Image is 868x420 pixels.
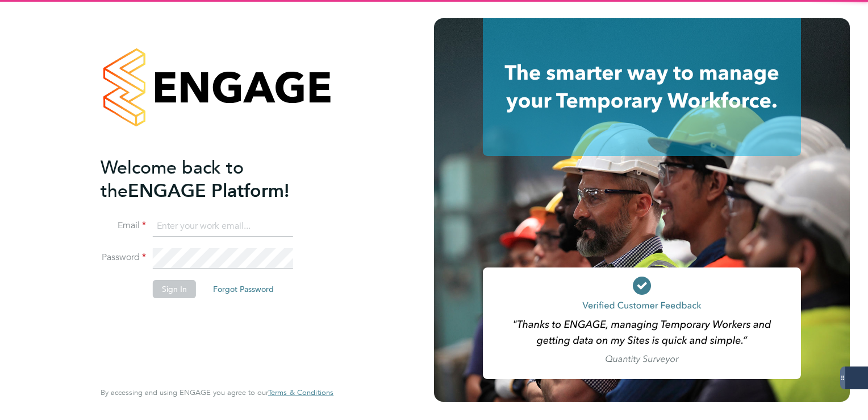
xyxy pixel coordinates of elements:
span: By accessing and using ENGAGE you agree to our [101,388,333,397]
button: Sign In [153,280,196,298]
keeper-lock: Open Keeper Popup [276,220,289,233]
input: Enter your work email... [153,216,293,237]
a: Terms & Conditions [268,388,333,397]
span: Welcome back to the [101,157,244,202]
button: Forgot Password [204,280,283,298]
label: Password [101,252,146,263]
h2: ENGAGE Platform! [101,156,322,203]
label: Email [101,220,146,232]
